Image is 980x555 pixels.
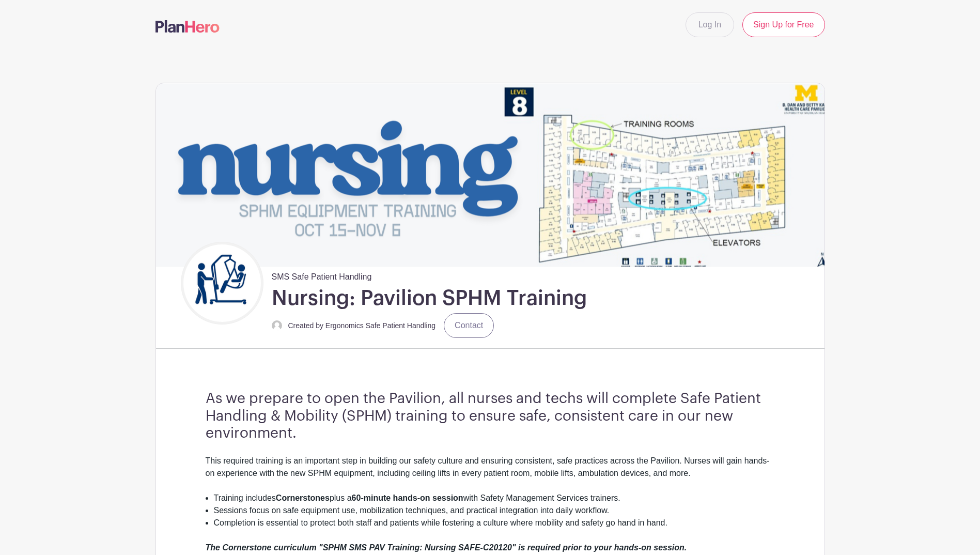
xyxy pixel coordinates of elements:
strong: Cornerstones [276,494,330,502]
small: Created by Ergonomics Safe Patient Handling [288,321,436,330]
a: Log In [686,12,734,37]
strong: 60-minute hands-on session [352,494,463,502]
a: Sign Up for Free [742,12,825,37]
span: SMS Safe Patient Handling [272,267,372,283]
div: This required training is an important step in building our safety culture and ensuring consisten... [206,455,775,492]
img: default-ce2991bfa6775e67f084385cd625a349d9dcbb7a52a09fb2fda1e96e2d18dcdb.png [272,320,282,331]
li: Completion is essential to protect both staff and patients while fostering a culture where mobili... [214,517,775,529]
a: Contact [444,313,494,338]
img: event_banner_9715.png [156,83,825,267]
li: Training includes plus a with Safety Management Services trainers. [214,492,775,504]
em: The Cornerstone curriculum "SPHM SMS PAV Training: Nursing SAFE-C20120" is required prior to your... [206,543,687,552]
img: Untitled%20design.png [183,244,261,322]
img: logo-507f7623f17ff9eddc593b1ce0a138ce2505c220e1c5a4e2b4648c50719b7d32.svg [155,20,220,33]
li: Sessions focus on safe equipment use, mobilization techniques, and practical integration into dai... [214,504,775,517]
h1: Nursing: Pavilion SPHM Training [272,285,587,311]
h3: As we prepare to open the Pavilion, all nurses and techs will complete Safe Patient Handling & Mo... [206,390,775,442]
